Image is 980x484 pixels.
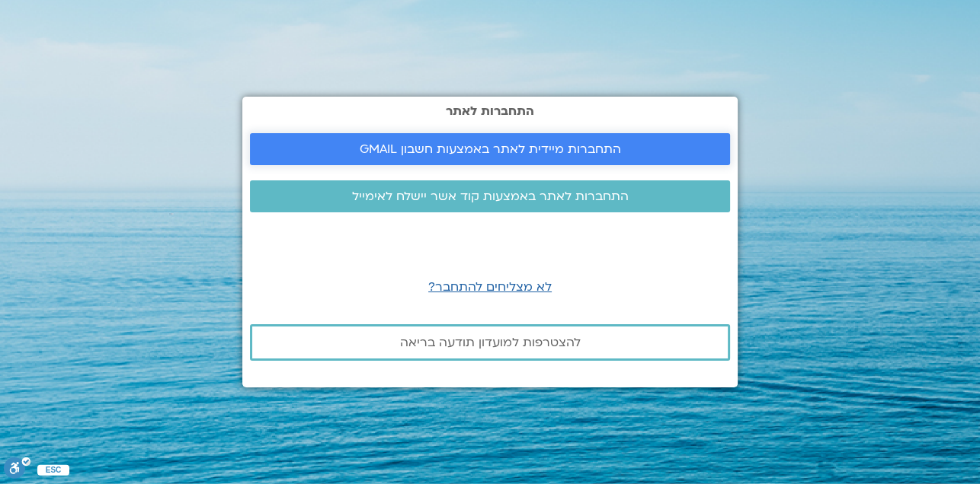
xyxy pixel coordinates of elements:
span: להצטרפות למועדון תודעה בריאה [400,336,581,349]
a: להצטרפות למועדון תודעה בריאה [250,324,730,361]
a: לא מצליחים להתחבר? [428,279,552,295]
h2: התחברות לאתר [250,104,730,118]
span: התחברות מיידית לאתר באמצעות חשבון GMAIL [360,142,621,156]
a: התחברות לאתר באמצעות קוד אשר יישלח לאימייל [250,180,730,212]
a: התחברות מיידית לאתר באמצעות חשבון GMAIL [250,133,730,165]
span: התחברות לאתר באמצעות קוד אשר יישלח לאימייל [352,189,629,203]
